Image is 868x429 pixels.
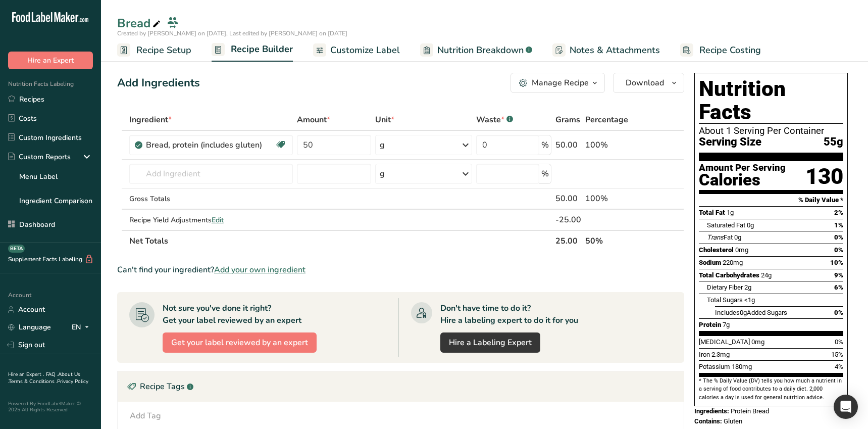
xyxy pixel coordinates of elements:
div: Open Intercom Messenger [834,395,858,419]
span: Get your label reviewed by an expert [171,337,308,349]
span: Contains: [694,417,722,425]
span: 0g [734,233,741,241]
span: Recipe Costing [699,43,761,57]
div: Add Ingredients [117,75,200,91]
span: Recipe Builder [231,42,293,56]
span: Add your own ingredient [214,264,305,276]
div: EN [72,321,93,333]
span: 6% [834,283,843,291]
div: About 1 Serving Per Container [699,126,843,136]
span: Amount [297,114,330,126]
section: * The % Daily Value (DV) tells you how much a nutrient in a serving of food contributes to a dail... [699,377,843,402]
span: 0mg [751,338,764,346]
div: Don't have time to do it? Hire a labeling expert to do it for you [440,302,578,326]
span: 55g [824,136,843,149]
div: Powered By FoodLabelMaker © 2025 All Rights Reserved [8,401,93,413]
div: 50.00 [555,139,581,151]
button: Manage Recipe [510,73,605,93]
span: 2.3mg [711,351,730,358]
a: Language [8,318,51,336]
span: Potassium [699,363,730,370]
span: 0mg [735,246,748,254]
a: Privacy Policy [57,378,88,385]
div: 130 [805,163,843,190]
span: 220mg [723,259,743,266]
a: Hire a Labeling Expert [440,332,540,353]
div: Bread [117,14,163,32]
div: Waste [476,114,513,126]
span: Gluten [724,417,742,425]
span: Notes & Attachments [570,43,660,57]
span: Edit [212,215,224,225]
span: Cholesterol [699,246,734,254]
i: Trans [707,233,724,241]
th: Net Totals [127,230,553,251]
div: Calories [699,173,786,187]
span: Created by [PERSON_NAME] on [DATE], Last edited by [PERSON_NAME] on [DATE] [117,29,347,37]
button: Download [613,73,684,93]
div: Recipe Tags [118,371,684,402]
div: g [380,139,385,151]
span: Includes Added Sugars [715,309,787,316]
span: 2% [834,209,843,216]
section: % Daily Value * [699,194,843,206]
div: Bread, protein (includes gluten) [146,139,272,151]
span: <1g [744,296,755,304]
a: Recipe Setup [117,39,191,62]
div: Can't find your ingredient? [117,264,684,276]
span: Ingredient [129,114,172,126]
span: Customize Label [330,43,400,57]
span: 1% [834,221,843,229]
span: Dietary Fiber [707,283,743,291]
span: 180mg [732,363,752,370]
span: Nutrition Breakdown [437,43,524,57]
span: Saturated Fat [707,221,745,229]
span: 10% [830,259,843,266]
span: 9% [834,271,843,279]
span: Sodium [699,259,721,266]
a: Customize Label [313,39,400,62]
span: 1g [727,209,734,216]
a: Hire an Expert . [8,371,44,378]
div: 100% [585,193,636,205]
span: 15% [831,351,843,358]
span: Percentage [585,114,628,126]
div: Custom Reports [8,152,71,162]
a: Terms & Conditions . [9,378,57,385]
div: g [380,168,385,180]
span: 7g [723,321,730,328]
span: Unit [375,114,394,126]
span: Total Carbohydrates [699,271,759,279]
span: 0g [747,221,754,229]
div: Recipe Yield Adjustments [129,215,293,225]
span: Recipe Setup [136,43,191,57]
span: Protein [699,321,721,328]
div: Amount Per Serving [699,163,786,173]
span: 0% [834,233,843,241]
span: Total Sugars [707,296,743,304]
span: 0% [835,338,843,346]
span: 24g [761,271,772,279]
button: Hire an Expert [8,52,93,69]
span: Iron [699,351,710,358]
span: 0% [834,246,843,254]
th: 25.00 [553,230,583,251]
div: BETA [8,245,25,253]
span: 2g [744,283,751,291]
span: Serving Size [699,136,761,149]
span: 0% [834,309,843,316]
span: Grams [555,114,580,126]
input: Add Ingredient [129,164,293,184]
a: Recipe Builder [212,38,293,62]
span: [MEDICAL_DATA] [699,338,750,346]
div: Manage Recipe [532,77,589,89]
a: Notes & Attachments [552,39,660,62]
span: 4% [835,363,843,370]
a: Recipe Costing [680,39,761,62]
span: Protein Bread [731,407,769,415]
span: Fat [707,233,733,241]
div: Add Tag [130,410,161,422]
span: Total Fat [699,209,725,216]
a: About Us . [8,371,80,385]
div: 50.00 [555,193,581,205]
